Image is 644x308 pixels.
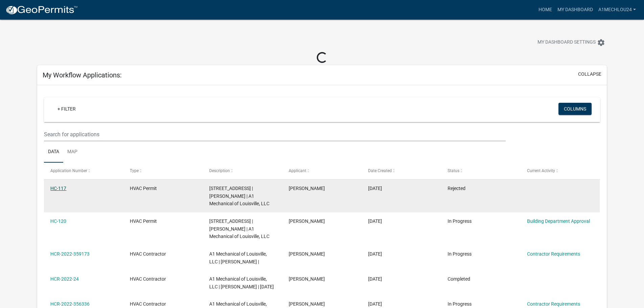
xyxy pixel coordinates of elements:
[368,251,382,257] span: 01/03/2025
[44,127,505,141] input: Search for applications
[130,186,157,191] span: HVAC Permit
[527,301,580,307] a: Contractor Requirements
[448,251,472,257] span: In Progress
[368,276,382,282] span: 01/03/2025
[63,141,81,163] a: Map
[130,276,166,282] span: HVAC Contractor
[597,39,605,47] i: settings
[368,186,382,191] span: 09/19/2025
[50,218,66,224] a: HC-120
[448,186,466,191] span: Rejected
[50,301,90,307] a: HCR-2022-356336
[50,186,66,191] a: HC-117
[289,186,325,191] span: Eric Woerner
[289,251,325,257] span: Eric Woerner
[209,251,267,264] span: A1 Mechanical of Louisville, LLC | Eric Woerner |
[50,251,90,257] a: HCR-2022-359173
[130,251,166,257] span: HVAC Contractor
[130,168,139,173] span: Type
[558,103,592,115] button: Columns
[50,276,79,282] a: HCR-2022-24
[289,218,325,224] span: Eric Woerner
[538,39,596,47] span: My Dashboard Settings
[532,36,611,49] button: My Dashboard Settingssettings
[368,218,382,224] span: 08/14/2025
[536,3,555,16] a: Home
[520,163,600,179] datatable-header-cell: Current Activity
[555,3,596,16] a: My Dashboard
[44,163,123,179] datatable-header-cell: Application Number
[43,71,122,79] h5: My Workflow Applications:
[289,276,325,282] span: Eric Woerner
[527,218,590,224] a: Building Department Approval
[289,168,306,173] span: Applicant
[203,163,282,179] datatable-header-cell: Description
[448,218,472,224] span: In Progress
[368,168,392,173] span: Date Created
[209,168,230,173] span: Description
[448,301,472,307] span: In Progress
[441,163,520,179] datatable-header-cell: Status
[362,163,441,179] datatable-header-cell: Date Created
[578,71,601,78] button: collapse
[448,276,470,282] span: Completed
[289,301,325,307] span: Eric Woerner
[209,276,274,289] span: A1 Mechanical of Louisville, LLC | Eric Woerner | 01/01/2026
[52,103,81,115] a: + Filter
[130,218,157,224] span: HVAC Permit
[209,218,269,239] span: 6820 SALEM NOBLE ROAD | Eric Woerner | A1 Mechanical of Louisville, LLC
[282,163,362,179] datatable-header-cell: Applicant
[50,168,87,173] span: Application Number
[368,301,382,307] span: 12/31/2024
[123,163,203,179] datatable-header-cell: Type
[209,186,269,207] span: 6820 SALEM NOBLE ROAD | Eric Woerner | A1 Mechanical of Louisville, LLC
[527,251,580,257] a: Contractor Requirements
[448,168,459,173] span: Status
[130,301,166,307] span: HVAC Contractor
[596,3,639,16] a: A1MechLou24
[44,141,63,163] a: Data
[527,168,555,173] span: Current Activity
